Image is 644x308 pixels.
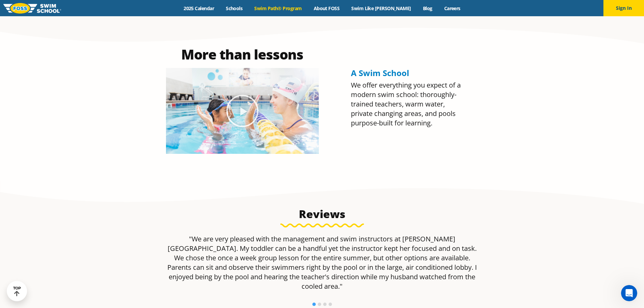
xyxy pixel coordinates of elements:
div: TOP [13,286,21,297]
p: "We are very pleased with the management and swim instructors at [PERSON_NAME][GEOGRAPHIC_DATA]. ... [163,234,482,291]
img: FOSS Swim School Logo [3,3,61,14]
a: About FOSS [308,5,345,11]
span: A Swim School [351,67,409,78]
img: Olympian Regan Smith, FOSS [166,68,319,154]
a: Swim Like [PERSON_NAME] [345,5,417,11]
div: Play Video about Olympian Regan Smith, FOSS [225,94,259,128]
a: Schools [220,5,248,11]
h2: More than lessons [166,48,319,61]
a: Blog [417,5,438,11]
a: 2025 Calendar [178,5,220,11]
p: We offer everything you expect of a modern swim school: thoroughly-trained teachers, warm water, ... [351,80,466,128]
a: Careers [438,5,466,11]
iframe: Intercom live chat [621,285,637,301]
a: Swim Path® Program [248,5,308,11]
h3: Reviews [163,207,482,221]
